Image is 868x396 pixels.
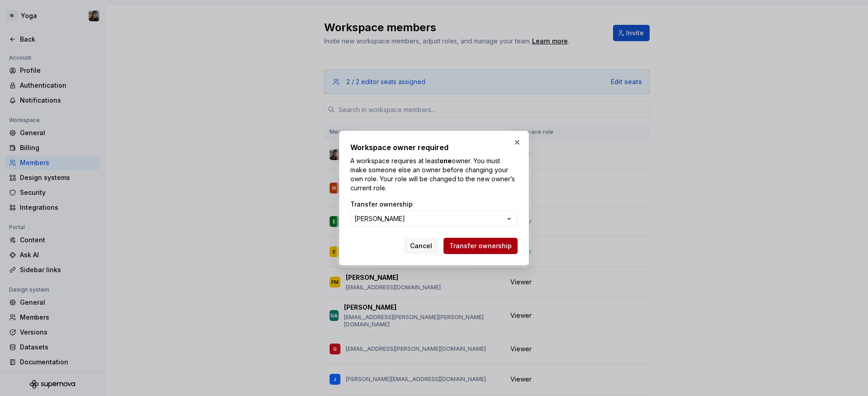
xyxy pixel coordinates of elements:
strong: one [439,157,452,165]
span: Transfer ownership [449,241,512,250]
button: [PERSON_NAME] [350,211,518,227]
h2: Workspace owner required [350,142,518,153]
p: A workspace requires at least owner. You must make someone else an owner before changing your own... [350,156,518,193]
label: Transfer ownership [350,200,413,209]
span: [PERSON_NAME] [354,215,405,222]
span: Cancel [410,241,432,250]
button: Cancel [404,238,438,254]
button: Transfer ownership [443,238,518,254]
